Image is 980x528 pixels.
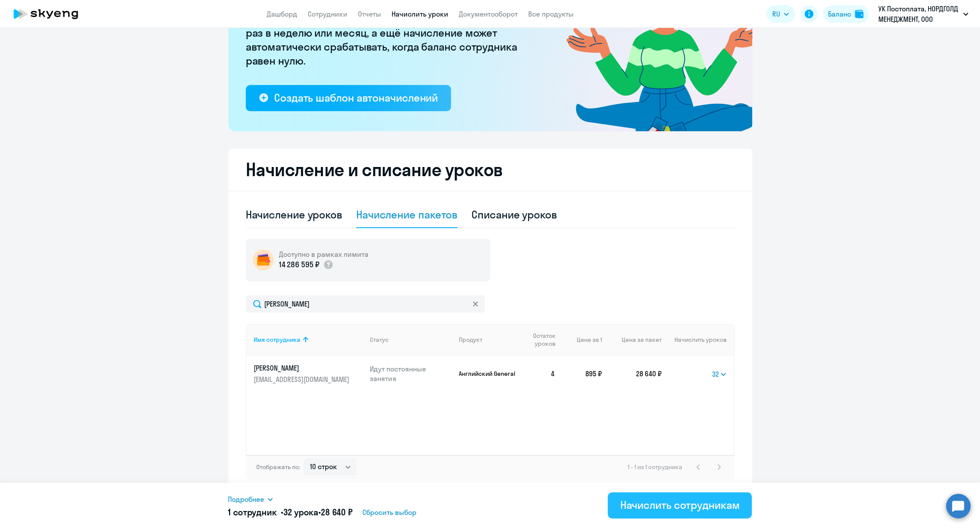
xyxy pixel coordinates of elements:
p: Идут постоянные занятия [370,364,452,383]
input: Поиск по имени, email, продукту или статусу [246,295,485,313]
img: wallet-circle.png [253,249,274,270]
a: [PERSON_NAME][EMAIL_ADDRESS][DOMAIN_NAME] [254,363,363,384]
p: УК Постоплата, НОРДГОЛД МЕНЕДЖМЕНТ, ООО [878,3,959,24]
h5: 1 сотрудник • • [228,506,352,518]
button: RU [766,5,795,23]
th: Цена за пакет [602,324,661,355]
div: Создать шаблон автоначислений [274,91,438,105]
p: [EMAIL_ADDRESS][DOMAIN_NAME] [254,375,351,384]
h5: Доступно в рамках лимита [279,249,368,259]
button: УК Постоплата, НОРДГОЛД МЕНЕДЖМЕНТ, ООО [874,3,973,24]
span: 32 урока [283,507,318,518]
div: Начисление пакетов [356,208,457,221]
button: Создать шаблон автоначислений [246,85,451,111]
div: Статус [370,336,389,344]
span: Остаток уроков [525,332,556,347]
h2: Начисление и списание уроков [246,159,735,180]
div: Остаток уроков [525,332,562,347]
img: balance [855,10,863,18]
div: Имя сотрудника [254,336,300,344]
div: Начислить сотрудникам [620,498,739,512]
button: Балансbalance [823,5,869,23]
p: [PERSON_NAME] [254,363,351,373]
div: Продукт [459,336,482,344]
div: Начисление уроков [246,208,342,221]
a: Начислить уроки [392,10,448,18]
td: 895 ₽ [562,355,602,392]
p: Английский General [459,370,518,378]
th: Начислить уроков [661,324,733,355]
span: Отображать по: [256,463,300,471]
th: Цена за 1 [562,324,602,355]
span: RU [772,9,780,19]
span: 1 - 1 из 1 сотрудника [628,463,682,471]
p: 14 286 595 ₽ [279,259,320,270]
a: Сотрудники [308,10,347,18]
div: Имя сотрудника [254,336,363,344]
div: Продукт [459,336,518,344]
a: Документооборот [459,10,518,18]
a: Все продукты [528,10,574,18]
button: Начислить сотрудникам [608,492,752,518]
div: Списание уроков [471,208,557,221]
a: Отчеты [358,10,381,18]
div: Баланс [828,9,851,19]
div: Статус [370,336,452,344]
td: 28 640 ₽ [602,355,661,392]
span: 28 640 ₽ [321,507,353,518]
span: Подробнее [228,494,264,504]
td: 4 [518,355,562,392]
span: Сбросить выбор [362,507,416,518]
a: Дашборд [267,10,297,18]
